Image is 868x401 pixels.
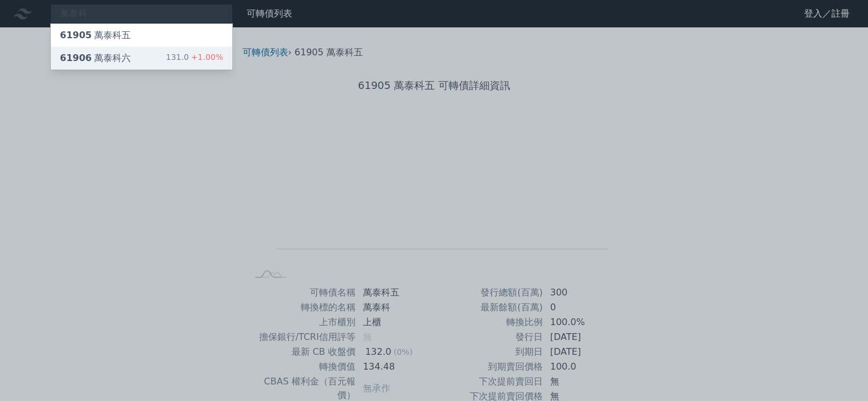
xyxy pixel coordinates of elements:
[60,52,92,63] span: 61906
[166,51,223,65] div: 131.0
[51,24,232,47] a: 61905萬泰科五
[60,29,131,42] div: 萬泰科五
[51,47,232,70] a: 61906萬泰科六 131.0+1.00%
[60,51,131,65] div: 萬泰科六
[60,30,92,40] span: 61905
[189,52,223,62] span: +1.00%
